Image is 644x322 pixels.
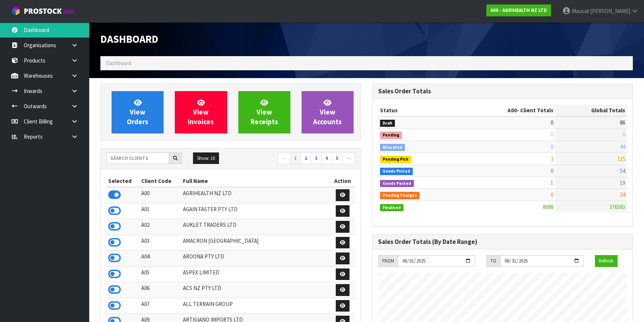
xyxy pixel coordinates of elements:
[486,255,500,267] div: TO
[181,298,330,314] td: ALL TERRAIN GROUP
[181,282,330,298] td: ACS NZ PTY LTD
[620,191,625,198] span: 24
[313,98,342,126] span: View Accounts
[112,91,164,133] a: ViewOrders
[24,6,62,16] span: ProStock
[63,8,75,15] small: WMS
[380,156,411,163] span: Pending Pick
[139,282,181,298] td: A06
[181,187,330,203] td: AGRIHEALTH NZ LTD
[378,255,398,267] div: FROM
[551,167,553,174] span: 0
[193,152,219,164] button: Show: 10
[127,98,148,126] span: View Orders
[106,59,131,67] span: Dashboard
[139,298,181,314] td: A07
[236,152,355,165] nav: Page navigation
[277,152,290,164] a: ←
[551,191,553,198] span: 0
[486,4,551,16] a: A00 - AGRIHEALTH NZ LTD
[380,204,403,212] span: Finalised
[555,104,627,116] th: Global Totals
[181,251,330,267] td: AROONA PTY LTD
[551,155,553,162] span: 3
[188,98,214,126] span: View Invoices
[460,104,555,116] th: - Client Totals
[543,203,553,210] span: 8088
[380,168,413,175] span: Goods Picked
[139,175,181,187] th: Client Code
[378,88,627,95] h3: Sales Order Totals
[595,255,618,267] button: Refresh
[106,152,169,164] input: Search clients
[622,131,625,138] span: 8
[617,155,625,162] span: 115
[551,143,553,150] span: 0
[380,144,405,151] span: Allocated
[139,235,181,251] td: A03
[139,266,181,282] td: A05
[332,152,342,164] a: 5
[590,7,630,15] span: [PERSON_NAME]
[302,91,354,133] a: ViewAccounts
[11,6,20,16] img: cube-alt.png
[139,251,181,267] td: A04
[181,203,330,219] td: AGAIN FASTER PTY LTD
[620,143,625,150] span: 44
[572,7,589,15] span: Mausali
[181,266,330,282] td: ASPEX LIMITED
[139,203,181,219] td: A01
[139,219,181,235] td: A02
[551,131,553,138] span: 0
[342,152,355,164] a: →
[508,107,517,114] span: A00
[620,119,625,126] span: 86
[380,180,414,187] span: Goods Packed
[330,175,355,187] th: Action
[551,119,553,126] span: 0
[490,7,547,13] strong: A00 - AGRIHEALTH NZ LTD
[290,152,301,164] a: 1
[609,203,625,210] span: 376583
[311,152,322,164] a: 3
[300,152,311,164] a: 2
[321,152,332,164] a: 4
[106,175,139,187] th: Selected
[380,132,402,139] span: Pending
[181,219,330,235] td: AUKLET TRADERS LTD
[139,187,181,203] td: A00
[100,32,158,46] span: Dashboard
[251,98,278,126] span: View Receipts
[551,179,553,186] span: 1
[181,175,330,187] th: Full Name
[175,91,227,133] a: ViewInvoices
[238,91,290,133] a: ViewReceipts
[181,235,330,251] td: AMACRON [GEOGRAPHIC_DATA]
[378,104,460,116] th: Status
[380,192,419,199] span: Pending Charges
[378,238,627,245] h3: Sales Order Totals (By Date Range)
[620,179,625,186] span: 19
[380,120,395,127] span: Draft
[620,167,625,174] span: 54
